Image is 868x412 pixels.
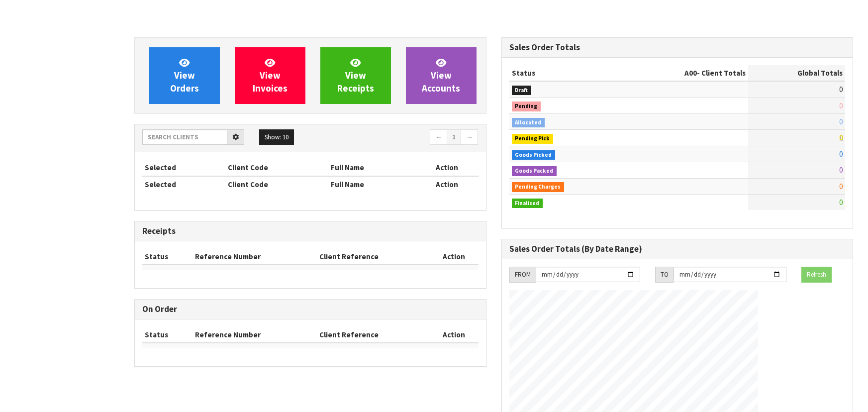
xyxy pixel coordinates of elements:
th: Action [416,160,479,176]
th: Client Code [225,176,329,192]
h3: Receipts [142,226,479,236]
th: Global Totals [748,65,845,81]
span: View Receipts [337,57,374,94]
span: View Orders [170,57,199,94]
a: ViewReceipts [320,47,391,104]
a: ← [430,129,447,145]
a: 1 [447,129,461,145]
button: Show: 10 [259,129,294,145]
th: Full Name [328,176,416,192]
span: 0 [839,149,843,159]
span: 0 [839,198,843,207]
th: Reference Number [193,327,317,343]
span: 0 [839,101,843,110]
div: TO [655,267,674,283]
h3: Sales Order Totals [509,43,846,52]
span: A00 [684,68,697,78]
span: 0 [839,165,843,175]
th: Selected [142,176,225,192]
a: ViewAccounts [406,47,477,104]
span: Allocated [512,118,545,128]
th: - Client Totals [620,65,748,81]
span: Goods Packed [512,166,557,176]
th: Action [430,249,478,265]
input: Search clients [142,129,227,145]
span: Finalised [512,199,543,208]
span: Pending Pick [512,134,554,144]
button: Refresh [801,267,832,283]
nav: Page navigation [318,129,479,147]
span: 0 [839,85,843,94]
span: Draft [512,86,532,96]
th: Action [416,176,479,192]
th: Selected [142,160,225,176]
span: Pending [512,102,541,111]
th: Client Reference [317,327,430,343]
span: View Accounts [422,57,460,94]
a: → [461,129,478,145]
th: Status [509,65,620,81]
span: Pending Charges [512,182,565,192]
th: Action [430,327,478,343]
span: 0 [839,117,843,126]
h3: On Order [142,305,479,314]
div: FROM [509,267,536,283]
h3: Sales Order Totals (By Date Range) [509,244,846,254]
th: Status [142,327,193,343]
a: ViewInvoices [235,47,305,104]
th: Client Reference [317,249,430,265]
th: Full Name [328,160,416,176]
th: Status [142,249,193,265]
span: Goods Picked [512,150,556,160]
span: View Invoices [253,57,288,94]
th: Client Code [225,160,329,176]
span: 0 [839,182,843,191]
th: Reference Number [193,249,317,265]
span: 0 [839,133,843,142]
a: ViewOrders [149,47,220,104]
